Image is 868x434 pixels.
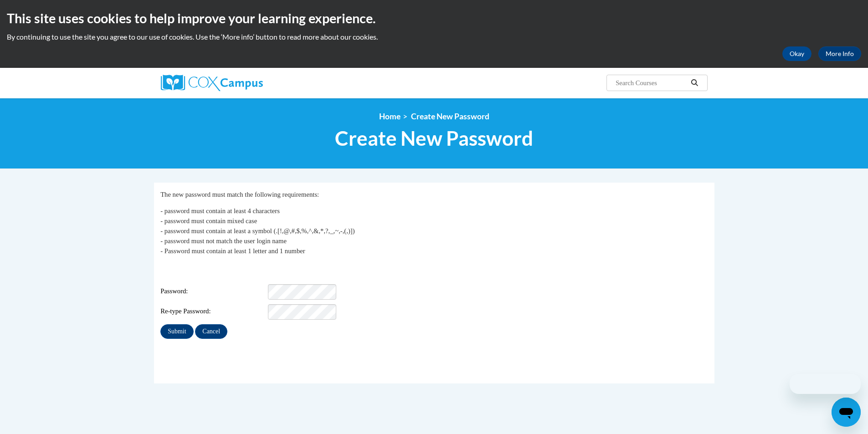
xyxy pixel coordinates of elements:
img: Cox Campus [161,75,263,91]
span: - password must contain at least 4 characters - password must contain mixed case - password must ... [160,207,354,255]
a: Home [379,112,401,121]
p: By continuing to use the site you agree to our use of cookies. Use the ‘More info’ button to read... [7,32,861,42]
button: Okay [782,46,812,61]
h2: This site uses cookies to help improve your learning experience. [7,9,861,27]
input: Search Courses [615,77,688,88]
span: Re-type Password: [160,306,266,317]
span: Create New Password [335,126,533,150]
span: Password: [160,286,266,296]
span: Create New Password [411,112,489,121]
a: Cox Campus [161,75,334,91]
span: The new password must match the following requirements: [160,191,319,198]
input: Cancel [195,324,227,339]
button: Search [688,77,701,88]
iframe: Message from company [790,374,861,394]
a: More Info [818,46,861,61]
iframe: Button to launch messaging window [832,398,861,427]
input: Submit [160,324,193,339]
